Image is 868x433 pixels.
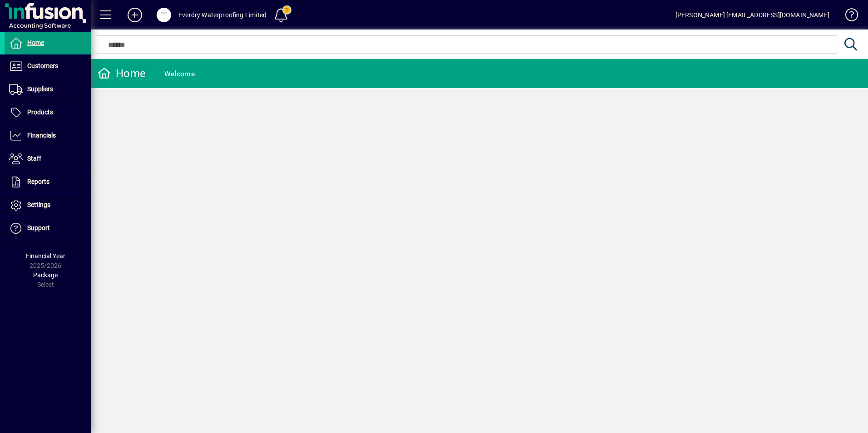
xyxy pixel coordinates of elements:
button: Profile [149,7,178,23]
a: Customers [5,55,91,78]
a: Support [5,217,91,240]
span: Support [27,224,50,231]
span: Home [27,39,44,46]
span: Financial Year [26,252,65,260]
span: Settings [27,201,50,208]
span: Reports [27,178,49,185]
span: Suppliers [27,85,53,93]
div: Everdry Waterproofing Limited [178,8,266,22]
div: [PERSON_NAME] [EMAIL_ADDRESS][DOMAIN_NAME] [676,8,829,22]
div: Home [98,66,146,81]
span: Package [33,271,58,279]
a: Knowledge Base [838,2,857,31]
a: Products [5,101,91,124]
a: Reports [5,171,91,193]
a: Suppliers [5,78,91,101]
div: Welcome [164,67,195,81]
a: Staff [5,148,91,170]
a: Financials [5,124,91,147]
span: Financials [27,132,56,139]
span: Products [27,108,53,116]
button: Add [120,7,149,23]
span: Staff [27,155,41,162]
span: Customers [27,62,58,69]
a: Settings [5,194,91,216]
